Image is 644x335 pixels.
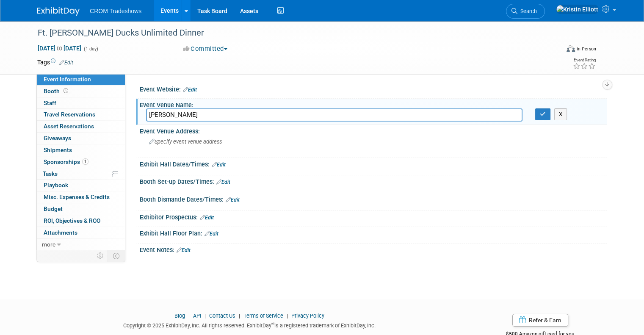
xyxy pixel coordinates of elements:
[291,313,324,319] a: Privacy Policy
[140,99,607,109] div: Event Venue Name:
[35,25,549,41] div: Ft. [PERSON_NAME] Ducks Unlimited Dinner
[44,135,71,141] span: Giveaways
[37,121,125,132] a: Asset Reservations
[243,313,283,319] a: Terms of Service
[59,60,73,66] a: Edit
[37,7,80,16] img: ExhibitDay
[93,250,108,261] td: Personalize Event Tab Strip
[82,158,88,165] span: 1
[44,123,94,130] span: Asset Reservations
[44,182,68,188] span: Playbook
[180,44,231,53] button: Committed
[140,158,607,169] div: Exhibit Hall Dates/Times:
[576,46,596,52] div: In-Person
[44,111,95,118] span: Travel Reservations
[193,313,201,319] a: API
[506,4,545,19] a: Search
[200,215,214,221] a: Edit
[271,321,274,326] sup: ®
[237,313,242,319] span: |
[177,247,191,253] a: Edit
[573,58,596,62] div: Event Rating
[37,203,125,215] a: Budget
[140,193,607,204] div: Booth Dismantle Dates/Times:
[514,44,596,57] div: Event Format
[183,87,197,93] a: Edit
[37,320,461,329] div: Copyright © 2025 ExhibitDay, Inc. All rights reserved. ExhibitDay is a registered trademark of Ex...
[44,194,110,200] span: Misc. Expenses & Credits
[90,8,141,14] span: CROM Tradeshows
[174,313,185,319] a: Blog
[149,138,222,145] span: Specify event venue address
[108,250,125,261] td: Toggle Event Tabs
[37,74,125,85] a: Event Information
[43,170,58,177] span: Tasks
[37,239,125,250] a: more
[44,76,91,83] span: Event Information
[212,162,226,168] a: Edit
[205,231,218,237] a: Edit
[37,227,125,238] a: Attachments
[37,191,125,203] a: Misc. Expenses & Credits
[37,156,125,168] a: Sponsorships1
[44,229,77,236] span: Attachments
[37,58,73,66] td: Tags
[37,168,125,180] a: Tasks
[44,100,56,106] span: Staff
[44,217,100,224] span: ROI, Objectives & ROO
[37,97,125,109] a: Staff
[37,215,125,227] a: ROI, Objectives & ROO
[226,197,240,203] a: Edit
[44,147,72,153] span: Shipments
[44,158,88,165] span: Sponsorships
[37,180,125,191] a: Playbook
[83,46,98,52] span: (1 day)
[55,45,64,52] span: to
[140,83,607,94] div: Event Website:
[44,88,70,94] span: Booth
[512,314,568,327] a: Refer & Earn
[202,313,208,319] span: |
[517,8,537,14] span: Search
[42,241,55,248] span: more
[554,108,567,120] button: X
[62,88,70,94] span: Booth not reserved yet
[140,175,607,186] div: Booth Set-up Dates/Times:
[140,244,607,255] div: Event Notes:
[37,144,125,156] a: Shipments
[556,5,599,14] img: Kristin Elliott
[140,125,607,136] div: Event Venue Address:
[37,109,125,120] a: Travel Reservations
[37,86,125,97] a: Booth
[44,205,63,212] span: Budget
[186,313,192,319] span: |
[140,211,607,222] div: Exhibitor Prospectus:
[140,227,607,238] div: Exhibit Hall Floor Plan:
[37,133,125,144] a: Giveaways
[216,179,230,185] a: Edit
[285,313,290,319] span: |
[567,45,575,52] img: Format-Inperson.png
[37,44,82,52] span: [DATE] [DATE]
[209,313,235,319] a: Contact Us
